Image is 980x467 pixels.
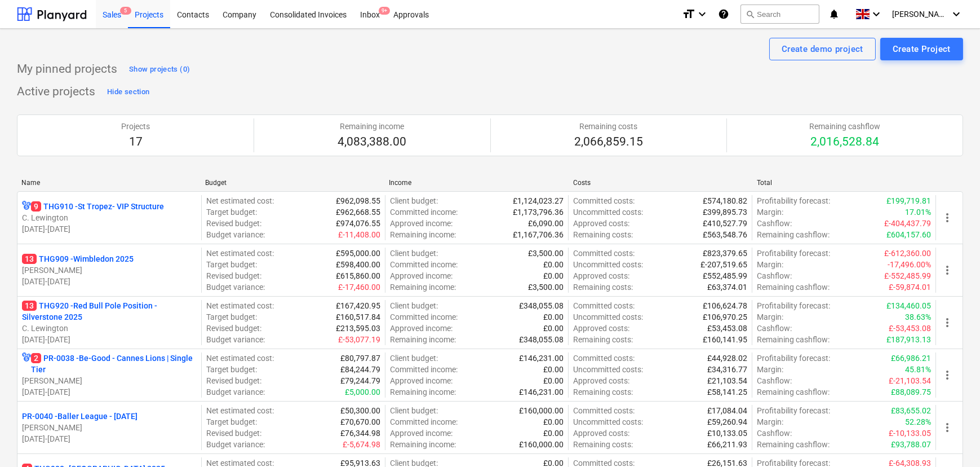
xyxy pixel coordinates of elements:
p: £1,124,023.27 [513,195,564,206]
p: THG910 - St Tropez- VIP Structure [31,201,164,212]
p: Committed income : [390,259,458,270]
p: £-11,408.00 [338,229,380,240]
p: £0.00 [543,323,564,334]
p: 45.81% [905,364,931,375]
p: THG909 - Wimbledon 2025 [22,253,134,265]
p: £83,655.02 [891,405,931,416]
p: Remaining income : [390,229,456,240]
p: £160,517.84 [336,311,380,323]
p: Uncommitted costs : [573,259,643,270]
p: Remaining income : [390,281,456,293]
p: Active projects [17,84,95,100]
p: C. Lewington [22,212,197,223]
div: Costs [573,179,748,187]
p: £-404,437.79 [884,218,931,229]
p: £-552,485.99 [884,270,931,281]
p: [DATE] - [DATE] [22,223,197,235]
p: £0.00 [543,364,564,375]
p: £53,453.08 [707,323,747,334]
p: £187,913.13 [886,334,931,345]
div: Budget [205,179,380,187]
p: Remaining costs : [573,281,633,293]
p: £5,000.00 [345,386,380,398]
p: [DATE] - [DATE] [22,276,197,287]
p: Approved income : [390,270,453,281]
p: £-5,674.98 [343,439,380,450]
p: £348,055.08 [519,300,564,311]
p: Committed income : [390,206,458,218]
p: THG920 - Red Bull Pole Position - Silverstone 2025 [22,300,197,323]
p: [PERSON_NAME] [22,422,197,433]
p: £160,000.00 [519,439,564,450]
div: 13THG920 -Red Bull Pole Position - Silverstone 2025C. Lewington[DATE]-[DATE] [22,300,197,345]
p: £167,420.95 [336,300,380,311]
span: [PERSON_NAME] [892,10,948,19]
p: Approved income : [390,218,453,229]
i: keyboard_arrow_down [695,7,709,21]
p: Remaining cashflow [809,121,880,132]
p: Cashflow : [757,323,792,334]
button: Create Project [880,38,963,60]
div: 13THG909 -Wimbledon 2025[PERSON_NAME][DATE]-[DATE] [22,253,197,287]
p: Remaining cashflow : [757,439,830,450]
p: £0.00 [543,416,564,428]
p: £595,000.00 [336,248,380,259]
p: Margin : [757,311,783,323]
p: Profitability forecast : [757,300,830,311]
p: Profitability forecast : [757,405,830,416]
p: £88,089.75 [891,386,931,398]
p: Committed costs : [573,300,635,311]
p: Approved costs : [573,323,629,334]
p: Target budget : [206,259,257,270]
span: more_vert [941,316,954,329]
p: Client budget : [390,300,438,311]
p: Margin : [757,364,783,375]
p: Target budget : [206,206,257,218]
p: Remaining costs : [573,386,633,398]
span: search [746,10,755,19]
p: £44,928.02 [707,353,747,364]
span: 9+ [379,7,390,15]
p: 52.28% [905,416,931,428]
button: Search [740,5,819,24]
p: £66,211.93 [707,439,747,450]
p: Profitability forecast : [757,248,830,259]
p: Remaining income : [390,334,456,345]
p: £79,244.79 [340,375,380,386]
p: £-53,077.19 [338,334,380,345]
p: Approved income : [390,428,453,439]
p: £70,670.00 [340,416,380,428]
p: £823,379.65 [703,248,747,259]
button: Hide section [104,83,152,101]
p: Margin : [757,259,783,270]
p: £552,485.99 [703,270,747,281]
p: Client budget : [390,405,438,416]
p: Committed income : [390,416,458,428]
p: [PERSON_NAME] [22,375,197,386]
button: Create demo project [769,38,876,60]
p: PR-0040 - Baller League - [DATE] [22,411,138,422]
p: £160,000.00 [519,405,564,416]
span: 2 [31,353,41,363]
p: £21,103.54 [707,375,747,386]
div: Name [21,179,196,187]
p: £106,970.25 [703,311,747,323]
i: keyboard_arrow_down [950,7,963,21]
p: 38.63% [905,311,931,323]
p: £58,141.25 [707,386,747,398]
p: Remaining income : [390,386,456,398]
p: Remaining cashflow : [757,334,830,345]
p: Cashflow : [757,218,792,229]
span: more_vert [941,263,954,277]
p: -17,496.00% [888,259,931,270]
iframe: Chat Widget [924,413,980,467]
div: PR-0040 -Baller League - [DATE][PERSON_NAME][DATE]-[DATE] [22,411,197,444]
p: Remaining costs : [573,229,633,240]
p: Committed costs : [573,248,635,259]
p: £134,460.05 [886,300,931,311]
p: £399,895.73 [703,206,747,218]
p: £199,719.81 [886,195,931,206]
p: Remaining costs : [573,334,633,345]
p: Budget variance : [206,281,265,293]
p: Remaining income : [390,439,456,450]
